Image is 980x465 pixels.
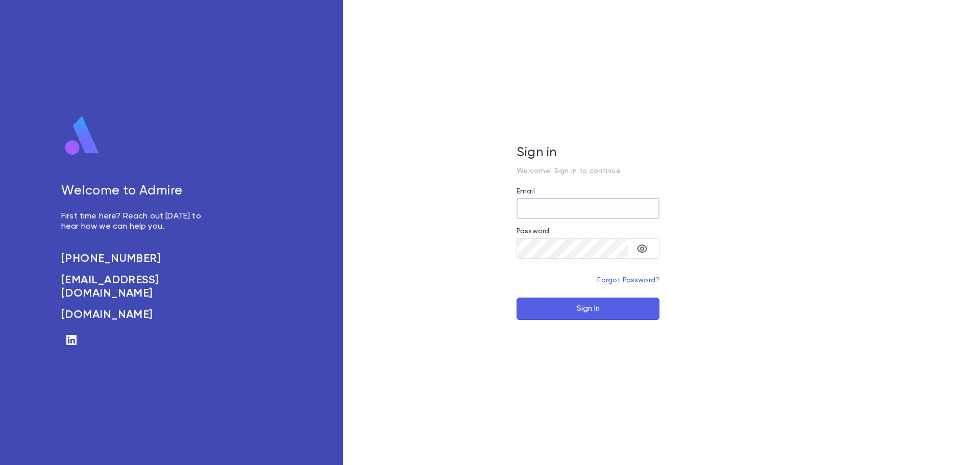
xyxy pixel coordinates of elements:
[61,184,212,199] h5: Welcome to Admire
[61,308,212,322] a: [DOMAIN_NAME]
[517,167,659,175] p: Welcome! Sign in to continue.
[597,277,659,284] a: Forgot Password?
[517,187,535,195] label: Email
[517,227,549,235] label: Password
[61,252,212,265] a: [PHONE_NUMBER]
[517,298,659,320] button: Sign In
[632,238,652,259] button: toggle password visibility
[61,274,212,300] a: [EMAIL_ADDRESS][DOMAIN_NAME]
[517,145,659,161] h5: Sign in
[61,115,103,156] img: logo
[61,211,212,232] p: First time here? Reach out [DATE] to hear how we can help you.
